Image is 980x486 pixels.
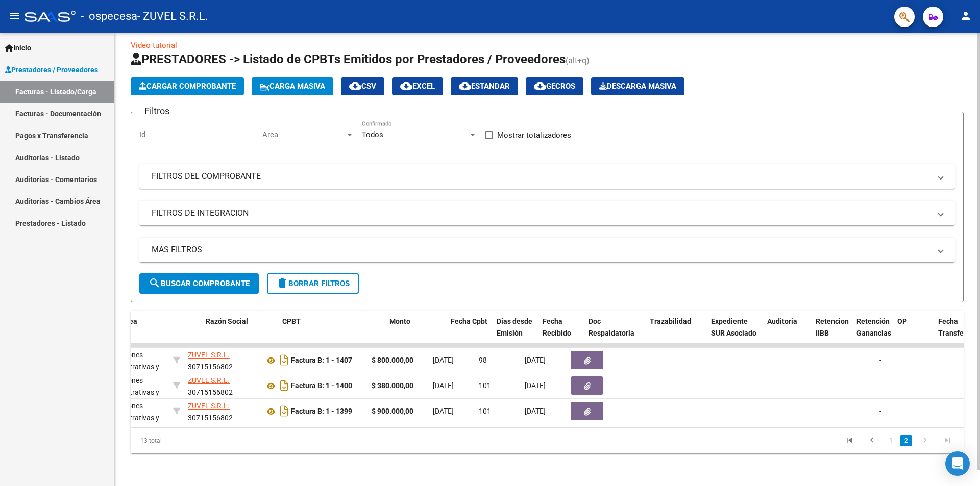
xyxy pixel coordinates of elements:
li: page 2 [898,432,914,449]
button: CSV [341,77,384,95]
span: Auditoria [767,317,797,325]
datatable-header-cell: Monto [385,311,447,355]
span: - [879,356,881,364]
mat-icon: menu [8,10,20,22]
span: Cargar Comprobante [139,82,236,91]
app-download-masive: Descarga masiva de comprobantes (adjuntos) [591,77,684,95]
mat-icon: cloud_download [459,80,471,92]
i: Descargar documento [278,352,291,368]
span: [DATE] [525,356,546,364]
span: [DATE] [525,407,546,415]
span: [DATE] [433,407,454,415]
span: 101 [479,381,491,390]
span: PRESTADORES -> Listado de CPBTs Emitidos por Prestadores / Proveedores [131,52,566,66]
span: 101 [479,407,491,415]
span: Fecha Cpbt [451,317,487,325]
span: Carga Masiva [260,82,325,91]
a: Video tutorial [131,41,177,50]
button: Estandar [451,77,518,95]
span: Monto [389,317,410,325]
mat-panel-title: FILTROS DE INTEGRACION [152,208,930,219]
span: [DATE] [433,381,454,390]
mat-panel-title: MAS FILTROS [152,244,930,255]
button: Carga Masiva [252,77,333,95]
button: Buscar Comprobante [139,273,259,294]
a: 1 [885,435,897,446]
span: (alt+q) [566,56,590,65]
div: 30715156802 [188,349,256,371]
datatable-header-cell: Retencion IIBB [812,311,852,355]
datatable-header-cell: Doc Respaldatoria [584,311,646,355]
datatable-header-cell: Area [118,311,187,355]
a: go to previous page [862,435,881,446]
mat-icon: delete [276,277,288,289]
datatable-header-cell: Trazabilidad [646,311,707,355]
datatable-header-cell: Expediente SUR Asociado [707,311,763,355]
button: EXCEL [392,77,443,95]
span: - [879,407,881,415]
span: Doc Respaldatoria [589,317,634,337]
datatable-header-cell: Fecha Recibido [538,311,584,355]
strong: Factura B: 1 - 1407 [291,356,352,365]
span: Expediente SUR Asociado [711,317,756,337]
mat-expansion-panel-header: MAS FILTROS [139,238,955,262]
button: Descarga Masiva [591,77,684,95]
span: Mostrar totalizadores [497,129,571,141]
span: OP [897,317,907,325]
span: Gecros [534,82,575,91]
mat-expansion-panel-header: FILTROS DEL COMPROBANTE [139,164,955,189]
span: ZUVEL S.R.L. [188,402,230,410]
datatable-header-cell: Fecha Cpbt [447,311,493,355]
datatable-header-cell: Días desde Emisión [493,311,538,355]
a: go to next page [915,435,935,446]
span: Area [262,130,345,139]
strong: Factura B: 1 - 1400 [291,382,352,390]
datatable-header-cell: Razón Social [202,311,278,355]
mat-icon: cloud_download [349,80,361,92]
button: Gecros [526,77,583,95]
span: Retencion IIBB [816,317,849,337]
span: [DATE] [525,381,546,390]
datatable-header-cell: OP [893,311,934,355]
span: CSV [349,82,376,91]
strong: $ 800.000,00 [372,356,413,364]
strong: $ 380.000,00 [372,381,413,390]
mat-icon: person [960,10,972,22]
span: - [879,381,881,390]
div: 30715156802 [188,400,256,422]
span: Descarga Masiva [599,82,676,91]
div: 13 total [131,428,296,453]
li: page 1 [883,432,898,449]
span: Fecha Recibido [543,317,571,337]
mat-icon: cloud_download [400,80,412,92]
datatable-header-cell: Auditoria [763,311,812,355]
span: [DATE] [433,356,454,364]
span: Gestiones Administrativas y Otros [104,351,159,382]
span: - ospecesa [81,5,137,28]
span: Buscar Comprobante [149,279,250,288]
span: ZUVEL S.R.L. [188,376,230,385]
span: Razón Social [206,317,248,325]
span: Inicio [5,42,31,54]
span: - ZUVEL S.R.L. [137,5,208,28]
a: go to first page [840,435,859,446]
div: 30715156802 [188,375,256,396]
strong: Factura B: 1 - 1399 [291,407,352,416]
span: ZUVEL S.R.L. [188,351,230,359]
a: go to last page [938,435,957,446]
datatable-header-cell: Retención Ganancias [852,311,893,355]
i: Descargar documento [278,403,291,419]
span: 98 [479,356,487,364]
span: Gestiones Administrativas y Otros [104,402,159,433]
mat-icon: search [149,277,161,289]
span: Prestadores / Proveedores [5,64,98,75]
span: Borrar Filtros [276,279,350,288]
mat-panel-title: FILTROS DEL COMPROBANTE [152,171,930,182]
datatable-header-cell: CPBT [278,311,385,355]
i: Descargar documento [278,377,291,394]
mat-expansion-panel-header: FILTROS DE INTEGRACION [139,201,955,225]
span: Estandar [459,82,510,91]
span: Fecha Transferido [938,317,976,337]
span: Días desde Emisión [497,317,532,337]
span: Retención Ganancias [856,317,891,337]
